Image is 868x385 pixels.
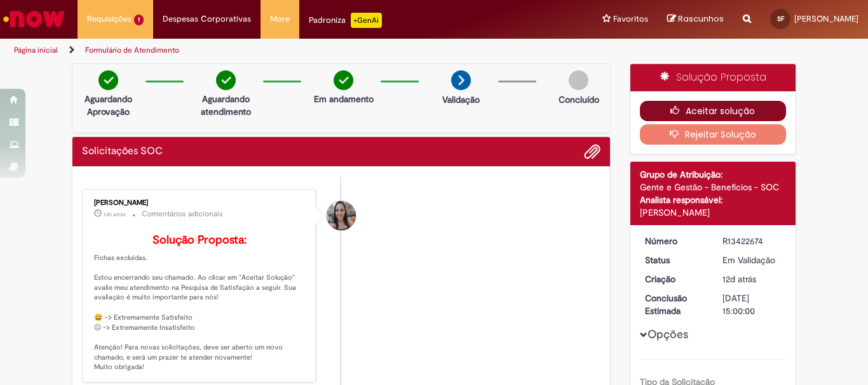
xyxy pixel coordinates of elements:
[104,211,126,218] time: 27/08/2025 18:14:30
[569,70,588,90] img: img-circle-grey.png
[309,13,382,28] div: Padroniza
[327,201,356,230] div: Lilian Goncalves Aguiar
[630,64,796,91] div: Solução Proposta
[635,235,714,247] dt: Número
[142,209,223,219] small: Comentários adicionais
[584,143,600,160] button: Adicionar anexos
[94,199,306,207] div: [PERSON_NAME]
[667,13,724,25] a: Rascunhos
[351,13,382,28] p: +GenAi
[163,13,251,25] span: Despesas Corporativas
[640,124,787,145] button: Rejeitar Solução
[777,15,784,23] span: SF
[195,93,257,118] p: Aguardando atendimento
[635,254,714,266] dt: Status
[722,273,756,285] time: 16/08/2025 15:04:34
[635,292,714,317] dt: Conclusão Estimada
[334,70,353,90] img: check-circle-green.png
[98,70,118,90] img: check-circle-green.png
[85,45,179,55] a: Formulário de Atendimento
[78,93,139,118] p: Aguardando Aprovação
[722,254,782,266] div: Em Validação
[640,206,787,219] div: [PERSON_NAME]
[559,93,599,106] p: Concluído
[14,45,58,55] a: Página inicial
[270,13,290,25] span: More
[794,13,858,24] span: [PERSON_NAME]
[1,6,67,32] img: ServiceNow
[134,15,144,25] span: 1
[442,93,480,106] p: Validação
[10,39,569,62] ul: Trilhas de página
[722,273,782,285] div: 16/08/2025 15:04:34
[94,234,306,372] p: Fichas excluídas. Estou encerrando seu chamado. Ao clicar em "Aceitar Solução" avalie meu atendim...
[722,235,782,247] div: R13422674
[722,273,756,285] span: 12d atrás
[640,193,787,206] div: Analista responsável:
[216,70,236,90] img: check-circle-green.png
[451,70,471,90] img: arrow-next.png
[613,13,648,25] span: Favoritos
[104,211,126,218] span: 13h atrás
[722,292,782,317] div: [DATE] 15:00:00
[87,13,132,25] span: Requisições
[640,181,787,193] div: Gente e Gestão - Benefícios - SOC
[640,168,787,181] div: Grupo de Atribuição:
[640,101,787,121] button: Aceitar solução
[314,93,374,105] p: Em andamento
[153,233,247,247] b: Solução Proposta:
[678,13,724,25] span: Rascunhos
[82,146,163,157] h2: Solicitações SOC Histórico de tíquete
[635,273,714,285] dt: Criação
